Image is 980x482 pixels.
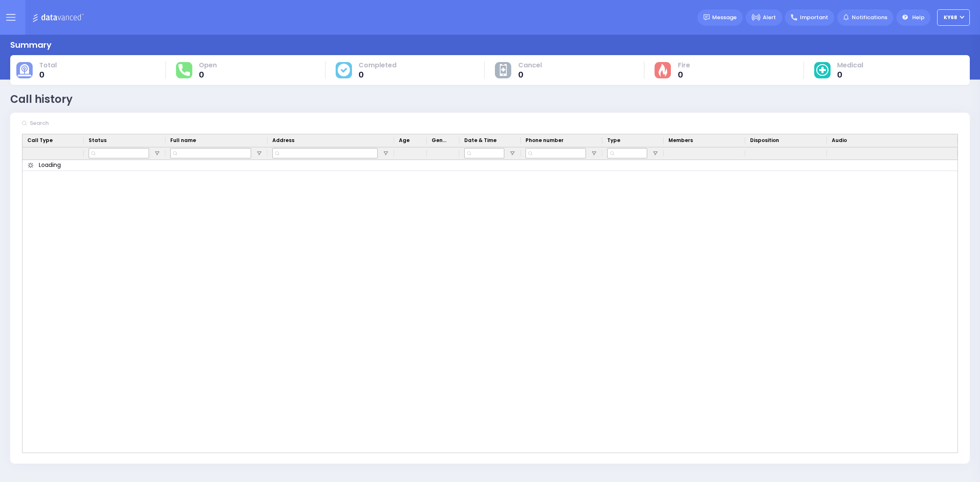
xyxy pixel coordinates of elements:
[178,64,190,76] img: total-response.svg
[27,116,150,131] input: Search
[272,137,294,144] span: Address
[10,91,73,107] div: Call history
[89,137,107,144] span: Status
[816,64,829,76] img: medical-cause.svg
[668,137,693,144] span: Members
[832,137,847,144] span: Audio
[607,148,647,158] input: Type Filter Input
[704,14,710,20] img: message.svg
[526,137,563,144] span: Phone number
[509,150,516,157] button: Open Filter Menu
[27,137,53,144] span: Call Type
[89,148,149,158] input: Status Filter Input
[359,71,396,79] span: 0
[32,12,87,22] img: Logo
[518,61,542,69] span: Cancel
[359,61,396,69] span: Completed
[852,13,887,22] span: Notifications
[338,64,350,76] img: cause-cover.svg
[678,61,690,69] span: Fire
[659,64,667,77] img: fire-cause.svg
[464,148,504,158] input: Date & Time Filter Input
[170,148,251,158] input: Full name Filter Input
[800,13,828,22] span: Important
[39,161,61,169] span: Loading
[837,61,863,69] span: Medical
[678,71,690,79] span: 0
[39,61,57,69] span: Total
[39,71,57,79] span: 0
[170,137,196,144] span: Full name
[383,150,389,157] button: Open Filter Menu
[399,137,410,144] span: Age
[944,14,957,21] span: ky68
[256,150,263,157] button: Open Filter Menu
[912,13,924,22] span: Help
[199,61,217,69] span: Open
[518,71,542,79] span: 0
[526,148,586,158] input: Phone number Filter Input
[500,64,507,76] img: other-cause.svg
[199,71,217,79] span: 0
[763,13,776,22] span: Alert
[432,137,448,144] span: Gender
[272,148,378,158] input: Address Filter Input
[750,137,779,144] span: Disposition
[937,9,970,26] button: ky68
[712,13,737,22] span: Message
[18,64,31,76] img: total-cause.svg
[591,150,597,157] button: Open Filter Menu
[10,39,51,51] div: Summary
[652,150,659,157] button: Open Filter Menu
[837,71,863,79] span: 0
[154,150,160,157] button: Open Filter Menu
[464,137,497,144] span: Date & Time
[607,137,620,144] span: Type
